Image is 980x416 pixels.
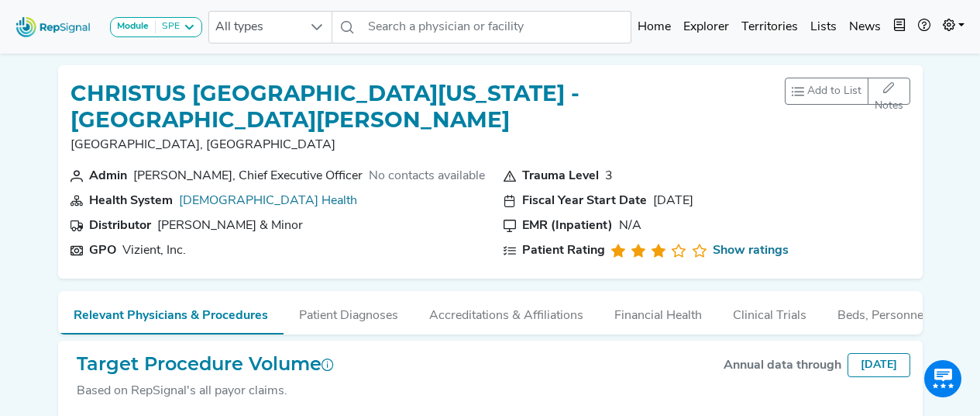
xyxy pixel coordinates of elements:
[89,192,173,210] div: Health System
[369,167,485,185] div: No contacts available
[807,83,861,99] span: Add to List
[89,167,127,185] div: Admin
[785,78,910,105] div: toolbar
[77,382,334,400] div: Based on RepSignal's all payor claims.
[522,241,605,260] div: Patient Rating
[522,167,599,185] div: Trauma Level
[77,353,334,376] h2: Target Procedure Volume
[117,22,149,31] strong: Module
[717,291,822,333] button: Clinical Trials
[848,353,910,377] div: [DATE]
[133,167,363,185] div: [PERSON_NAME], Chief Executive Officer
[843,12,887,43] a: News
[179,195,357,207] a: [DEMOGRAPHIC_DATA] Health
[284,291,414,333] button: Patient Diagnoses
[735,12,804,43] a: Territories
[157,217,303,235] div: Owens & Minor
[414,291,599,333] button: Accreditations & Affiliations
[631,12,677,43] a: Home
[133,167,363,185] div: Paul Trevino, Chief Executive Officer
[875,100,903,112] span: Notes
[110,17,202,37] button: ModuleSPE
[619,217,641,235] div: N/A
[605,167,613,185] div: 3
[599,291,717,333] button: Financial Health
[156,21,180,33] div: SPE
[89,217,151,235] div: Distributor
[868,78,910,105] button: Notes
[70,136,785,154] p: [GEOGRAPHIC_DATA], [GEOGRAPHIC_DATA]
[785,78,868,105] button: Add to List
[58,291,284,335] button: Relevant Physicians & Procedures
[713,241,789,260] a: Show ratings
[70,81,785,133] h1: CHRISTUS [GEOGRAPHIC_DATA][US_STATE] - [GEOGRAPHIC_DATA][PERSON_NAME]
[179,192,357,210] div: CHRISTUS Health
[653,192,693,210] div: [DATE]
[804,12,843,43] a: Lists
[122,241,186,260] div: Vizient, Inc.
[887,12,912,43] button: Intel Book
[209,12,302,43] span: All types
[677,12,735,43] a: Explorer
[362,11,631,43] input: Search a physician or facility
[522,192,647,210] div: Fiscal Year Start Date
[724,356,841,375] div: Annual data through
[522,217,613,235] div: EMR (Inpatient)
[89,241,116,260] div: GPO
